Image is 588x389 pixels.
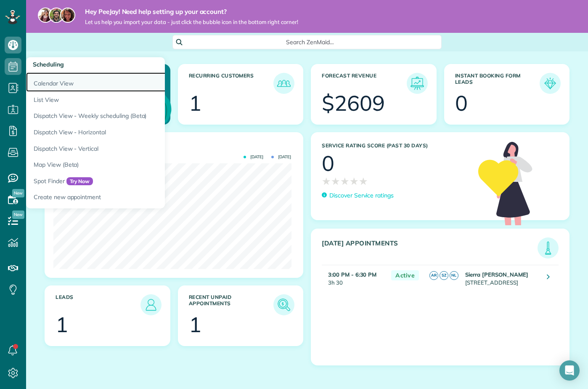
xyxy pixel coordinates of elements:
[143,296,159,313] img: icon_leads-1bed01f49abd5b7fead27621c3d59655bb73ed531f8eeb49469d10e621d6b896.png
[331,174,340,189] span: ★
[350,174,359,189] span: ★
[56,314,68,335] div: 1
[275,296,292,313] img: icon_unpaid_appointments-47b8ce3997adf2238b356f14209ab4cced10bd1f174958f3ca8f1d0dd7fffeee.png
[85,19,298,26] span: Let us help you import your data - just click the bubble icon in the bottom right corner!
[92,54,173,136] img: dashboard_welcome-42a62b7d889689a78055ac9021e634bf52bae3f8056760290aed330b23ab8690.png
[322,265,387,291] td: 3h 30
[440,271,448,280] span: SZ
[26,157,236,173] a: Map View (Beta)
[189,73,274,94] h3: Recurring Customers
[60,8,75,23] img: michelle-19f622bdf1676172e81f8f8fba1fb50e276960ebfe0243fe18214015130c80e4.jpg
[49,8,64,23] img: jorge-587dff0eeaa6aab1f244e6dc62b8924c3b6ad411094392a53c71c6c4a576187d.jpg
[322,191,394,200] a: Discover Service ratings
[189,93,201,114] div: 1
[322,73,407,94] h3: Forecast Revenue
[465,271,528,278] strong: Sierra [PERSON_NAME]
[429,271,438,280] span: AR
[329,191,394,200] p: Discover Service ratings
[359,174,368,189] span: ★
[322,153,334,174] div: 0
[12,189,24,197] span: New
[322,240,538,258] h3: [DATE] Appointments
[26,124,236,141] a: Dispatch View - Horizontal
[38,8,53,23] img: maria-72a9807cf96188c08ef61303f053569d2e2a8a1cde33d635c8a3ac13582a053d.jpg
[56,143,294,151] h3: Actual Revenue this month
[391,270,419,281] span: Active
[12,210,24,219] span: New
[455,93,468,114] div: 0
[33,61,64,68] span: Scheduling
[26,173,236,189] a: Spot FinderTry Now
[322,93,385,114] div: $2609
[322,174,331,189] span: ★
[328,271,376,278] strong: 3:00 PM - 6:30 PM
[66,177,93,186] span: Try Now
[26,189,236,208] a: Create new appointment
[26,72,236,92] a: Calendar View
[322,143,470,149] h3: Service Rating score (past 30 days)
[275,75,292,92] img: icon_recurring_customers-cf858462ba22bcd05b5a5880d41d6543d210077de5bb9ebc9590e49fd87d84ed.png
[559,360,580,381] div: Open Intercom Messenger
[26,92,236,108] a: List View
[542,75,559,92] img: icon_form_leads-04211a6a04a5b2264e4ee56bc0799ec3eb69b7e499cbb523a139df1d13a81ae0.png
[409,75,426,92] img: icon_forecast_revenue-8c13a41c7ed35a8dcfafea3cbb826a0462acb37728057bba2d056411b612bbbe.png
[189,314,201,335] div: 1
[455,73,540,94] h3: Instant Booking Form Leads
[85,8,298,16] strong: Hey PeeJay! Need help setting up your account?
[56,294,140,315] h3: Leads
[540,240,556,256] img: icon_todays_appointments-901f7ab196bb0bea1936b74009e4eb5ffbc2d2711fa7634e0d609ed5ef32b18b.png
[26,141,236,157] a: Dispatch View - Vertical
[189,294,274,315] h3: Recent unpaid appointments
[244,155,263,159] span: [DATE]
[340,174,350,189] span: ★
[26,108,236,124] a: Dispatch View - Weekly scheduling (Beta)
[450,271,458,280] span: NL
[271,155,291,159] span: [DATE]
[463,265,540,291] td: [STREET_ADDRESS]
